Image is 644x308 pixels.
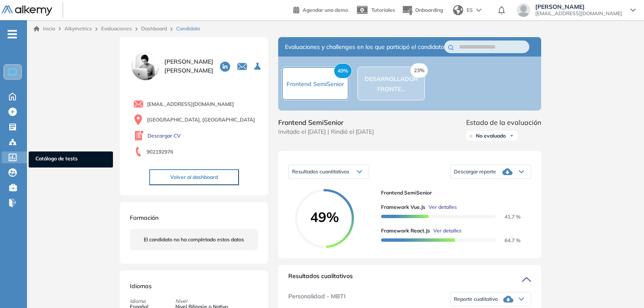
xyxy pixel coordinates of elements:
a: Evaluaciones [101,25,132,32]
img: Ícono de flecha [509,133,514,138]
span: Resultados cualitativos [288,272,353,285]
span: 49% [334,63,352,78]
span: [PERSON_NAME] [535,3,622,10]
span: 23% [411,63,428,78]
span: DESARROLLADOR FRONTE... [365,75,418,93]
span: Tutoriales [371,7,395,13]
span: Agendar una demo [303,7,348,13]
span: Estado de la evaluación [466,117,541,127]
i: - [8,33,17,35]
span: Framework Vue.js [381,203,425,211]
span: 49% [295,210,354,224]
span: [EMAIL_ADDRESS][DOMAIN_NAME] [535,10,622,17]
a: Descargar CV [148,132,181,140]
span: Alkymetrics [64,25,92,32]
span: Personalidad - MBTI [288,292,346,306]
span: Frontend SemiSenior [278,117,374,127]
span: 64.7 % [494,237,521,243]
span: Evaluaciones y challenges en los que participó el candidato [285,43,444,51]
button: Onboarding [402,1,443,19]
span: Idioma [130,297,148,305]
span: El candidato no ha completado estos datos [144,236,244,243]
a: Agendar una demo [293,4,348,14]
span: Frontend SemiSenior [287,80,344,88]
span: Reporte cualitativo [454,296,498,303]
span: Nivel [175,297,228,305]
img: PROFILE_MENU_LOGO_USER [130,51,161,82]
img: arrow [476,8,481,12]
span: 902192976 [147,148,173,156]
button: Volver al dashboard [149,169,239,185]
span: Formación [130,214,158,222]
span: Ver detalles [429,203,457,211]
button: Ver detalles [425,203,457,211]
img: Logo [2,5,52,16]
span: Descargar reporte [454,168,496,175]
span: Idiomas [130,282,152,290]
span: Frontend SemiSenior [381,189,524,197]
span: Framework React.js [381,227,430,235]
span: [GEOGRAPHIC_DATA], [GEOGRAPHIC_DATA] [147,116,255,124]
span: [EMAIL_ADDRESS][DOMAIN_NAME] [147,100,234,108]
span: Onboarding [415,7,443,13]
button: Ver detalles [430,227,462,235]
img: world [453,5,463,15]
span: Resultados cuantitativos [292,168,349,175]
span: ES [467,6,473,14]
span: Catálogo de tests [35,155,106,164]
span: Candidato [176,25,200,32]
span: 41.7 % [494,213,521,220]
span: No evaluado [476,132,506,139]
span: Invitado el [DATE] | Rindió el [DATE] [278,127,374,136]
a: Inicio [34,25,55,32]
a: Dashboard [141,25,167,32]
span: Ver detalles [433,227,462,235]
span: [PERSON_NAME] [PERSON_NAME] [164,57,213,75]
